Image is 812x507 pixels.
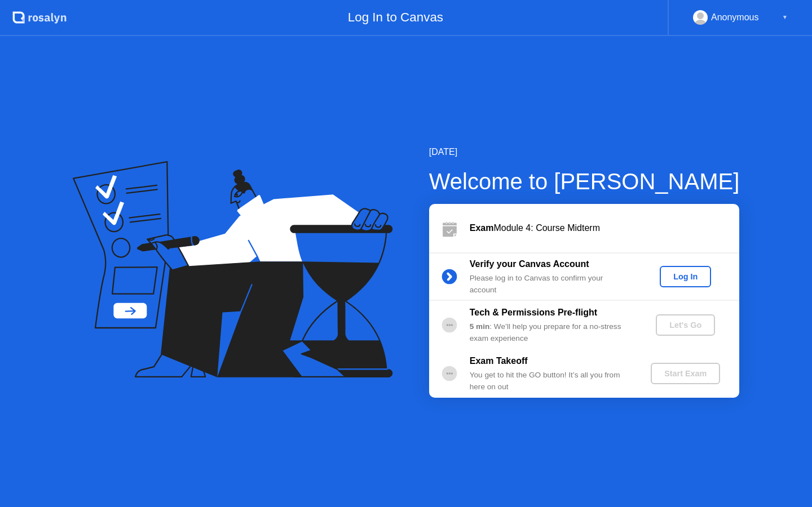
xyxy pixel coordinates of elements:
div: Anonymous [711,10,759,25]
div: ▼ [782,10,788,25]
b: Verify your Canvas Account [470,259,589,269]
div: Module 4: Course Midterm [470,221,739,235]
div: Log In [664,272,707,281]
b: Tech & Permissions Pre-flight [470,308,597,317]
button: Start Exam [651,363,720,384]
button: Let's Go [656,314,715,336]
b: Exam Takeoff [470,356,528,366]
div: : We’ll help you prepare for a no-stress exam experience [470,321,632,344]
b: Exam [470,223,494,233]
div: Please log in to Canvas to confirm your account [470,273,632,296]
button: Log In [660,266,711,287]
div: Start Exam [655,369,716,378]
div: [DATE] [429,145,740,159]
div: Welcome to [PERSON_NAME] [429,164,740,198]
div: Let's Go [660,321,710,330]
div: You get to hit the GO button! It’s all you from here on out [470,370,632,393]
b: 5 min [470,322,490,331]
